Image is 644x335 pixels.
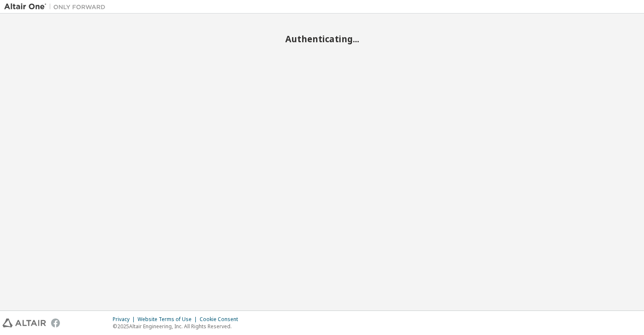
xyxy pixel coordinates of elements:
p: © 2025 Altair Engineering, Inc. All Rights Reserved. [113,323,243,330]
div: Cookie Consent [200,316,243,323]
div: Website Terms of Use [138,316,200,323]
h2: Authenticating... [4,33,640,44]
img: altair_logo.svg [3,319,46,327]
div: Privacy [113,316,138,323]
img: facebook.svg [51,319,60,327]
img: Altair One [4,3,110,11]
